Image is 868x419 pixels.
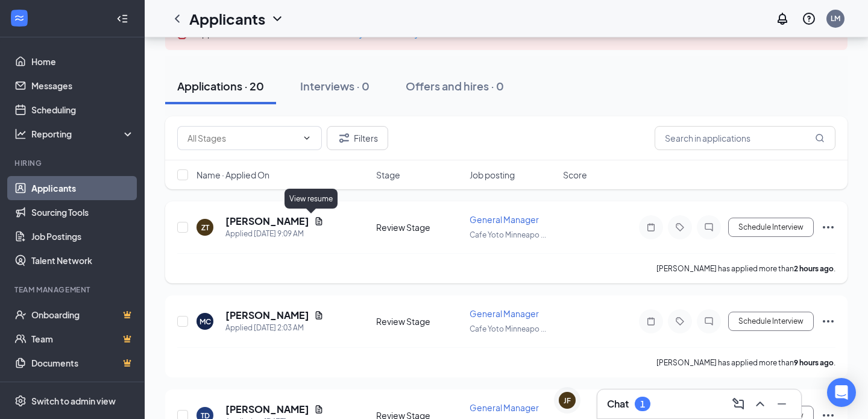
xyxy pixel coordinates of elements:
[775,397,789,411] svg: Minimize
[753,397,767,411] svg: ChevronUp
[772,394,791,414] button: Minimize
[31,176,134,200] a: Applicants
[225,228,324,240] div: Applied [DATE] 9:09 AM
[14,158,132,168] div: Hiring
[775,11,790,26] svg: Notifications
[314,405,324,414] svg: Document
[187,131,297,145] input: All Stages
[470,308,539,319] span: General Manager
[200,317,211,327] div: MC
[31,375,134,399] a: SurveysCrown
[314,310,324,320] svg: Document
[821,314,835,329] svg: Ellipses
[31,395,116,407] div: Switch to admin view
[470,214,539,225] span: General Manager
[31,351,134,375] a: DocumentsCrown
[406,78,504,93] div: Offers and hires · 0
[225,309,309,322] h5: [PERSON_NAME]
[225,322,324,334] div: Applied [DATE] 2:03 AM
[197,169,269,181] span: Name · Applied On
[470,324,546,333] span: Cafe Yoto Minneapo ...
[31,200,134,224] a: Sourcing Tools
[14,128,27,140] svg: Analysis
[607,397,629,411] h3: Chat
[702,317,716,326] svg: ChatInactive
[702,222,716,232] svg: ChatInactive
[314,216,324,226] svg: Document
[189,8,265,29] h1: Applicants
[470,230,546,239] span: Cafe Yoto Minneapo ...
[31,74,134,98] a: Messages
[656,358,835,368] p: [PERSON_NAME] has applied more than .
[831,13,840,24] div: LM
[728,312,814,331] button: Schedule Interview
[13,12,25,24] svg: WorkstreamLogo
[14,395,27,407] svg: Settings
[300,78,370,93] div: Interviews · 0
[729,394,748,414] button: ComposeMessage
[815,133,825,143] svg: MagnifyingGlass
[225,403,309,416] h5: [PERSON_NAME]
[655,126,835,150] input: Search in applications
[644,222,658,232] svg: Note
[673,317,687,326] svg: Tag
[170,11,184,26] svg: ChevronLeft
[31,327,134,351] a: TeamCrown
[470,402,539,413] span: General Manager
[285,189,338,209] div: View resume
[376,221,462,233] div: Review Stage
[337,131,351,145] svg: Filter
[470,169,515,181] span: Job posting
[376,169,400,181] span: Stage
[376,315,462,327] div: Review Stage
[302,133,312,143] svg: ChevronDown
[794,358,834,367] b: 9 hours ago
[116,13,128,25] svg: Collapse
[225,215,309,228] h5: [PERSON_NAME]
[201,222,209,233] div: ZT
[31,98,134,122] a: Scheduling
[31,49,134,74] a: Home
[31,248,134,273] a: Talent Network
[31,303,134,327] a: OnboardingCrown
[731,397,746,411] svg: ComposeMessage
[563,169,587,181] span: Score
[794,264,834,273] b: 2 hours ago
[31,224,134,248] a: Job Postings
[802,11,816,26] svg: QuestionInfo
[673,222,687,232] svg: Tag
[656,263,835,274] p: [PERSON_NAME] has applied more than .
[270,11,285,26] svg: ChevronDown
[31,128,135,140] div: Reporting
[750,394,770,414] button: ChevronUp
[177,78,264,93] div: Applications · 20
[327,126,388,150] button: Filter Filters
[644,317,658,326] svg: Note
[564,395,571,406] div: JF
[821,220,835,235] svg: Ellipses
[14,285,132,295] div: Team Management
[827,378,856,407] div: Open Intercom Messenger
[640,399,645,409] div: 1
[728,218,814,237] button: Schedule Interview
